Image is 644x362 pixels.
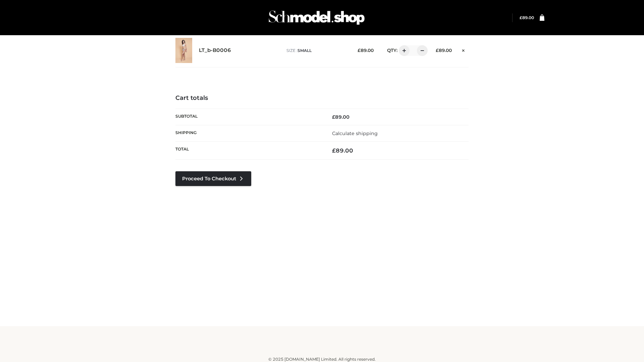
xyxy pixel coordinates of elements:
a: Proceed to Checkout [175,171,251,186]
a: Remove this item [459,45,469,54]
span: £ [332,114,335,120]
span: £ [436,48,439,53]
th: Subtotal [175,109,322,125]
a: Calculate shipping [332,130,378,136]
img: Schmodel Admin 964 [266,4,367,31]
a: LT_b-B0006 [199,47,231,54]
span: £ [332,147,336,154]
div: QTY: [380,45,425,56]
bdi: 89.00 [358,48,374,53]
bdi: 89.00 [332,114,350,120]
span: £ [358,48,361,53]
bdi: 89.00 [520,15,534,20]
h4: Cart totals [175,95,469,102]
a: £89.00 [520,15,534,20]
span: £ [520,15,522,20]
th: Shipping [175,125,322,141]
bdi: 89.00 [436,48,452,53]
span: SMALL [298,48,312,53]
p: size : [286,48,347,54]
img: LT_b-B0006 - SMALL [175,38,192,63]
th: Total [175,142,322,160]
bdi: 89.00 [332,147,353,154]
